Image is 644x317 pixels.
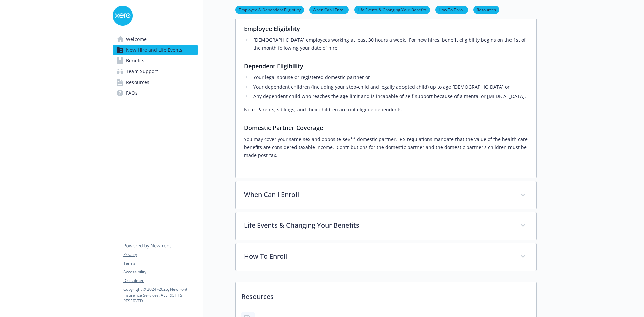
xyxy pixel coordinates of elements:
p: When Can I Enroll [244,190,512,200]
a: Benefits [113,55,198,66]
span: Welcome [126,34,147,45]
a: Terms [123,260,197,266]
span: Resources [126,77,149,88]
a: Accessibility [123,269,197,275]
li: Any dependent child who reaches the age limit and is incapable of self-support because of a menta... [251,92,528,100]
div: Employee & Dependent Eligibility [236,18,536,178]
a: Welcome [113,34,198,45]
a: How To Enroll [435,6,468,13]
p: Resources [236,282,536,307]
a: New Hire and Life Events [113,45,198,55]
div: How To Enroll [236,243,536,271]
a: Team Support [113,66,198,77]
li: Your legal spouse or registered domestic partner or [251,73,528,82]
h3: Employee Eligibility [244,24,528,33]
h3: Dependent Eligibility [244,61,528,71]
span: Benefits [126,55,144,66]
p: Note: Parents, siblings, and their children are not eligible dependents. [244,106,528,114]
a: Disclaimer [123,278,197,284]
div: Life Events & Changing Your Benefits [236,212,536,240]
a: When Can I Enroll [309,6,349,13]
p: You may cover your same-sex and opposite-sex** domestic partner. IRS regulations mandate that the... [244,135,528,159]
p: Copyright © 2024 - 2025 , Newfront Insurance Services, ALL RIGHTS RESERVED [123,286,197,304]
a: Life Events & Changing Your Benefits [354,6,430,13]
li: [DEMOGRAPHIC_DATA] employees working at least 30 hours a week. For new hires, benefit eligibility... [251,36,528,52]
span: New Hire and Life Events [126,45,182,55]
a: Privacy [123,252,197,258]
li: Your dependent children (including your step-child and legally adopted child) up to age [DEMOGRAP... [251,83,528,91]
h3: Domestic Partner Coverage [244,123,528,133]
p: Life Events & Changing Your Benefits [244,220,512,230]
span: FAQs [126,88,138,98]
span: Team Support [126,66,158,77]
a: Resources [473,6,499,13]
div: When Can I Enroll [236,181,536,209]
p: How To Enroll [244,251,512,261]
a: FAQs [113,88,198,98]
a: Employee & Dependent Eligibility [235,6,304,13]
a: Resources [113,77,198,88]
